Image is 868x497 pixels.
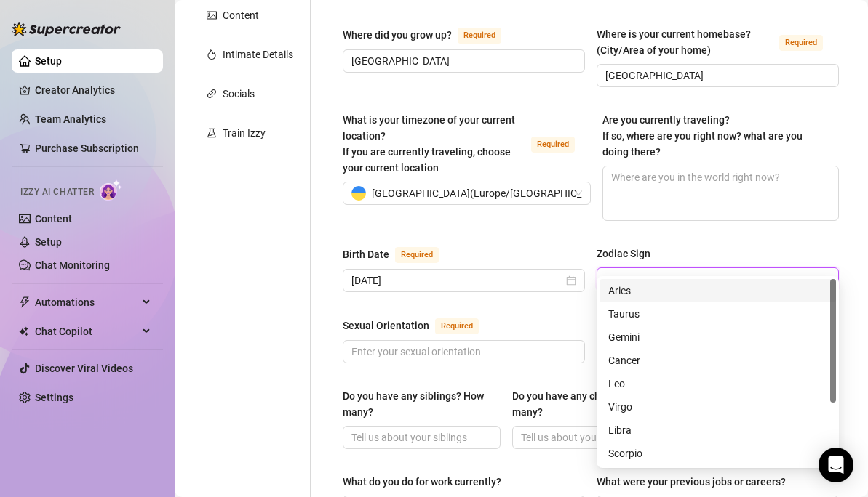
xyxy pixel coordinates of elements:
label: Sexual Orientation [343,317,495,334]
a: Discover Viral Videos [35,363,133,374]
label: Do you have any children? How many? [512,388,670,420]
label: What do you do for work currently? [343,474,511,490]
div: Virgo [608,399,827,415]
div: Intimate Details [223,47,293,62]
span: experiment [207,128,217,138]
label: Where did you grow up? [343,26,517,44]
div: Aries [600,279,836,302]
div: Open Intercom Messenger [819,448,853,482]
div: Taurus [608,306,827,322]
span: Required [779,35,823,51]
a: Chat Monitoring [35,259,110,271]
div: Sexual Orientation [343,318,429,334]
a: Creator Analytics [35,78,151,102]
span: Izzy AI Chatter [20,185,94,199]
span: fire [207,49,217,60]
div: Do you have any siblings? How many? [343,388,490,420]
a: Settings [35,392,73,403]
label: Zodiac Sign [597,246,661,262]
span: Are you currently traveling? If so, where are you right now? what are you doing there? [602,114,803,158]
div: Socials [223,86,255,102]
div: Taurus [600,302,836,326]
div: Scorpio [608,445,827,461]
span: link [207,89,217,99]
span: What is your timezone of your current location? If you are currently traveling, choose your curre... [343,114,515,174]
span: Required [435,318,479,334]
div: Cancer [600,349,836,372]
a: Purchase Subscription [35,142,139,154]
div: Where did you grow up? [343,27,452,43]
div: Cancer [608,352,827,368]
a: Content [35,213,72,225]
div: Virgo [600,395,836,419]
div: Leo [608,376,827,392]
span: thunderbolt [19,296,31,308]
div: Zodiac Sign [597,246,650,262]
input: Do you have any siblings? How many? [351,429,489,445]
img: logo-BBDzfeDw.svg [12,22,121,36]
span: Required [531,137,575,153]
div: Aries [608,283,827,299]
div: What do you do for work currently? [343,474,501,490]
div: Birth Date [343,246,389,262]
input: Birth Date [351,272,563,288]
label: Do you have any siblings? How many? [343,388,501,420]
a: Setup [35,236,62,248]
span: [GEOGRAPHIC_DATA] ( Europe/[GEOGRAPHIC_DATA] ) [372,182,612,204]
img: AI Chatter [100,179,122,201]
span: Automations [35,291,138,314]
div: Do you have any children? How many? [512,388,660,420]
div: Gemini [600,326,836,349]
div: Scorpio [600,442,836,465]
label: What were your previous jobs or careers? [597,474,796,490]
input: Do you have any children? How many? [521,429,658,445]
label: Where is your current homebase? (City/Area of your home) [597,26,839,58]
a: Team Analytics [35,113,106,125]
input: Sexual Orientation [351,344,573,360]
input: Where is your current homebase? (City/Area of your home) [605,68,827,84]
span: Required [395,247,439,263]
span: picture [207,10,217,20]
div: Train Izzy [223,125,266,141]
div: Gemini [608,329,827,345]
a: Setup [35,55,62,67]
span: Chat Copilot [35,320,138,343]
div: Libra [600,419,836,442]
input: Where did you grow up? [351,53,573,69]
div: Where is your current homebase? (City/Area of your home) [597,26,773,58]
span: Required [458,28,501,44]
img: Chat Copilot [19,326,28,336]
div: Leo [600,372,836,395]
label: Birth Date [343,246,455,263]
img: ua [351,186,366,201]
div: What were your previous jobs or careers? [597,474,786,490]
div: Libra [608,422,827,438]
div: Content [223,7,259,23]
